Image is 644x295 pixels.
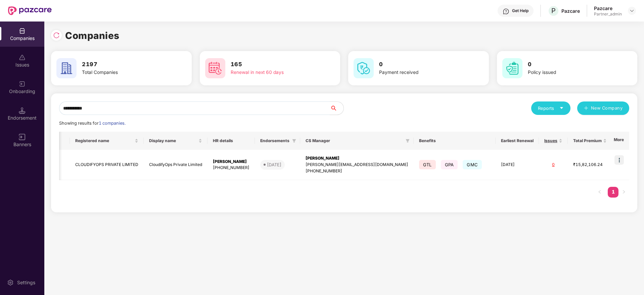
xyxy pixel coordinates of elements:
td: [DATE] [496,150,539,180]
h3: 0 [379,60,464,69]
span: caret-down [559,106,564,110]
button: search [330,101,344,115]
span: New Company [591,105,623,112]
div: Partner_admin [594,11,622,17]
span: right [622,190,626,194]
img: svg+xml;base64,PHN2ZyB3aWR0aD0iMTQuNSIgaGVpZ2h0PSIxNC41IiB2aWV3Qm94PSIwIDAgMTYgMTYiIGZpbGw9Im5vbm... [19,107,26,114]
span: Endorsements [260,138,289,143]
th: Benefits [414,132,496,150]
span: filter [291,137,297,145]
h3: 2197 [82,60,167,69]
th: More [608,132,629,150]
span: Display name [149,138,197,143]
button: left [594,187,605,198]
img: svg+xml;base64,PHN2ZyBpZD0iRHJvcGRvd24tMzJ4MzIiIHhtbG5zPSJodHRwOi8vd3d3LnczLm9yZy8yMDAwL3N2ZyIgd2... [629,8,635,13]
img: icon [614,155,624,165]
img: svg+xml;base64,PHN2ZyBpZD0iQ29tcGFuaWVzIiB4bWxucz0iaHR0cDovL3d3dy53My5vcmcvMjAwMC9zdmciIHdpZHRoPS... [19,28,26,34]
button: right [618,187,629,198]
span: 1 companies. [99,121,126,126]
span: filter [292,139,296,143]
div: [PHONE_NUMBER] [306,168,408,174]
a: 1 [608,187,618,197]
span: P [551,7,556,15]
div: Pazcare [561,8,580,14]
span: Issues [544,138,557,143]
td: CloudifyOps Private Limited [144,150,208,180]
div: Total Companies [82,69,167,76]
div: [PERSON_NAME] [306,155,408,162]
th: HR details [208,132,255,150]
td: CLOUDIFYOPS PRIVATE LIMITED [70,150,144,180]
div: Renewal in next 60 days [231,69,315,76]
div: Policy issued [528,69,612,76]
h3: 0 [528,60,612,69]
th: Issues [539,132,568,150]
th: Earliest Renewal [496,132,539,150]
img: New Pazcare Logo [8,6,52,15]
img: svg+xml;base64,PHN2ZyB4bWxucz0iaHR0cDovL3d3dy53My5vcmcvMjAwMC9zdmciIHdpZHRoPSI2MCIgaGVpZ2h0PSI2MC... [205,58,225,78]
span: left [598,190,602,194]
li: Next Page [618,187,629,198]
div: Get Help [512,8,528,13]
span: filter [406,139,410,143]
li: Previous Page [594,187,605,198]
button: plusNew Company [577,101,629,115]
img: svg+xml;base64,PHN2ZyBpZD0iSXNzdWVzX2Rpc2FibGVkIiB4bWxucz0iaHR0cDovL3d3dy53My5vcmcvMjAwMC9zdmciIH... [19,54,26,61]
img: svg+xml;base64,PHN2ZyBpZD0iU2V0dGluZy0yMHgyMCIgeG1sbnM9Imh0dHA6Ly93d3cudzMub3JnLzIwMDAvc3ZnIiB3aW... [7,279,14,286]
div: 0 [544,162,562,168]
th: Registered name [70,132,144,150]
div: Settings [15,279,37,286]
li: 1 [608,187,618,198]
span: Registered name [75,138,133,143]
img: svg+xml;base64,PHN2ZyB3aWR0aD0iMTYiIGhlaWdodD0iMTYiIHZpZXdCb3g9IjAgMCAxNiAxNiIgZmlsbD0ibm9uZSIgeG... [19,134,26,140]
img: svg+xml;base64,PHN2ZyBpZD0iSGVscC0zMngzMiIgeG1sbnM9Imh0dHA6Ly93d3cudzMub3JnLzIwMDAvc3ZnIiB3aWR0aD... [503,8,509,15]
span: GMC [463,160,482,169]
img: svg+xml;base64,PHN2ZyB4bWxucz0iaHR0cDovL3d3dy53My5vcmcvMjAwMC9zdmciIHdpZHRoPSI2MCIgaGVpZ2h0PSI2MC... [354,58,374,78]
div: Reports [538,105,564,112]
img: svg+xml;base64,PHN2ZyBpZD0iUmVsb2FkLTMyeDMyIiB4bWxucz0iaHR0cDovL3d3dy53My5vcmcvMjAwMC9zdmciIHdpZH... [53,32,60,39]
div: Pazcare [594,5,622,11]
h1: Companies [65,28,120,43]
div: [PHONE_NUMBER] [213,165,249,171]
div: [PERSON_NAME] [213,159,249,165]
span: search [330,106,343,111]
img: svg+xml;base64,PHN2ZyB4bWxucz0iaHR0cDovL3d3dy53My5vcmcvMjAwMC9zdmciIHdpZHRoPSI2MCIgaGVpZ2h0PSI2MC... [56,58,77,78]
span: GPA [441,160,458,169]
th: Display name [144,132,208,150]
span: plus [584,106,588,111]
span: GTL [419,160,436,169]
span: Total Premium [573,138,602,143]
img: svg+xml;base64,PHN2ZyB4bWxucz0iaHR0cDovL3d3dy53My5vcmcvMjAwMC9zdmciIHdpZHRoPSI2MCIgaGVpZ2h0PSI2MC... [502,58,522,78]
img: svg+xml;base64,PHN2ZyB3aWR0aD0iMjAiIGhlaWdodD0iMjAiIHZpZXdCb3g9IjAgMCAyMCAyMCIgZmlsbD0ibm9uZSIgeG... [19,81,26,87]
div: Payment received [379,69,464,76]
div: [DATE] [267,161,281,168]
h3: 165 [231,60,315,69]
span: filter [404,137,411,145]
span: CS Manager [306,138,403,143]
th: Total Premium [568,132,612,150]
div: [PERSON_NAME][EMAIL_ADDRESS][DOMAIN_NAME] [306,162,408,168]
span: Showing results for [59,121,126,126]
div: ₹15,82,106.24 [573,162,607,168]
